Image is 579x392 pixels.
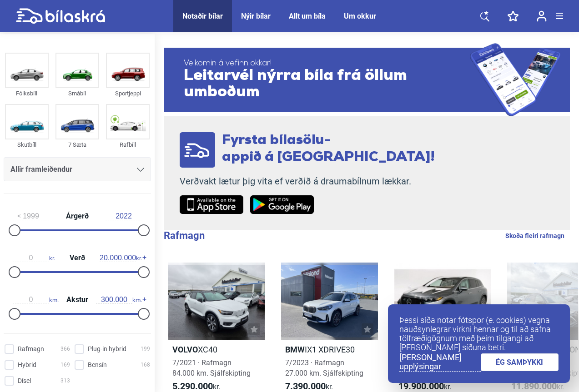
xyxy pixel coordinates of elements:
[511,381,564,392] span: kr.
[55,139,99,150] div: 7 Sæta
[481,353,559,371] a: ÉG SAMÞYKKI
[505,230,564,242] a: Skoða fleiri rafmagn
[141,360,150,370] span: 168
[222,134,435,164] span: Fyrsta bílasölu- appið á [GEOGRAPHIC_DATA]!
[398,381,451,392] span: kr.
[285,381,333,392] span: kr.
[18,344,44,354] span: Rafmagn
[289,12,326,20] a: Allt um bíla
[13,254,55,262] span: kr.
[60,344,70,354] span: 366
[285,358,363,377] span: 7/2023 · Rafmagn 27.000 km. Sjálfskipting
[164,230,205,241] b: Rafmagn
[511,381,557,392] b: 11.890.000
[88,344,126,354] span: Plug-in hybrid
[55,88,99,99] div: Smábíl
[164,43,570,116] a: Velkomin á vefinn okkar!Leitarvél nýrra bíla frá öllum umboðum
[96,296,142,304] span: km.
[281,344,378,355] h2: IX1 XDRIVE30
[100,254,142,262] span: kr.
[168,344,265,355] h2: XC40
[60,376,70,386] span: 313
[106,139,150,150] div: Rafbíll
[18,360,36,370] span: Hybrid
[184,68,470,101] span: Leitarvél nýrra bíla frá öllum umboðum
[184,59,470,68] span: Velkomin á vefinn okkar!
[285,345,305,354] b: BMW
[172,381,213,392] b: 5.290.000
[398,381,444,392] b: 19.900.000
[141,344,150,354] span: 199
[5,139,49,150] div: Skutbíll
[172,381,220,392] span: kr.
[285,381,326,392] b: 7.390.000
[13,296,59,304] span: km.
[106,88,150,99] div: Sportjeppi
[399,316,559,352] p: Þessi síða notar fótspor (e. cookies) vegna nauðsynlegrar virkni hennar og til að safna tölfræðig...
[180,176,435,187] p: Verðvakt lætur þig vita ef verðið á draumabílnum lækkar.
[344,12,376,20] a: Um okkur
[537,10,547,22] img: user-login.svg
[399,353,481,372] a: [PERSON_NAME] upplýsingar
[88,360,107,370] span: Bensín
[60,360,70,370] span: 169
[241,12,271,20] a: Nýir bílar
[64,213,91,220] span: Árgerð
[5,88,49,99] div: Fólksbíll
[18,376,31,386] span: Dísel
[67,254,87,262] span: Verð
[182,12,223,20] a: Notaðir bílar
[172,345,198,354] b: Volvo
[10,163,72,176] span: Allir framleiðendur
[172,358,251,377] span: 7/2021 · Rafmagn 84.000 km. Sjálfskipting
[64,296,91,303] span: Akstur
